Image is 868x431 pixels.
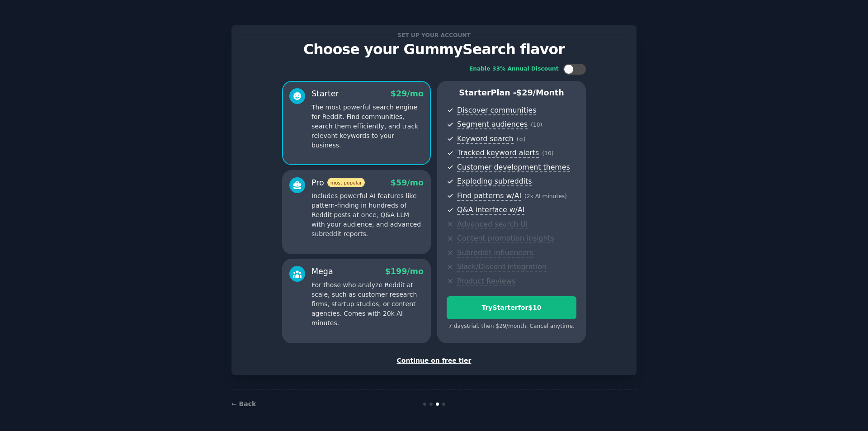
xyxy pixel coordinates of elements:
[311,103,424,150] p: The most powerful search engine for Reddit. Find communities, search them efficiently, and track ...
[396,30,472,40] span: Set up your account
[457,106,536,115] span: Discover communities
[311,191,424,239] p: Includes powerful AI features like pattern-finding in hundreds of Reddit posts at once, Q&A LLM w...
[457,277,515,286] span: Product Reviews
[517,136,526,142] span: ( ∞ )
[311,280,424,328] p: For those who analyze Reddit at scale, such as customer research firms, startup studios, or conte...
[531,122,542,128] span: ( 10 )
[457,191,521,201] span: Find patterns w/AI
[327,178,365,187] span: most popular
[469,65,559,73] div: Enable 33% Annual Discount
[524,193,567,199] span: ( 2k AI minutes )
[241,42,627,57] p: Choose your GummySearch flavor
[447,87,576,99] p: Starter Plan -
[516,88,564,97] span: $ 29 /month
[457,234,554,243] span: Content promotion insights
[542,150,553,156] span: ( 10 )
[447,303,576,313] div: Try Starter for $10
[457,163,570,172] span: Customer development themes
[391,178,424,187] span: $ 59 /mo
[457,262,547,272] span: Slack/Discord integration
[231,400,256,407] a: ← Back
[311,88,339,99] div: Starter
[457,134,514,144] span: Keyword search
[391,89,424,98] span: $ 29 /mo
[447,296,576,319] button: TryStarterfor$10
[457,205,524,215] span: Q&A interface w/AI
[385,267,424,276] span: $ 199 /mo
[457,220,528,229] span: Advanced search UI
[241,356,627,365] div: Continue on free tier
[457,177,532,186] span: Exploding subreddits
[311,266,333,277] div: Mega
[457,120,528,129] span: Segment audiences
[311,177,365,189] div: Pro
[457,248,533,258] span: Subreddit influencers
[457,148,539,158] span: Tracked keyword alerts
[447,322,576,331] div: 7 days trial, then $ 29 /month . Cancel anytime.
